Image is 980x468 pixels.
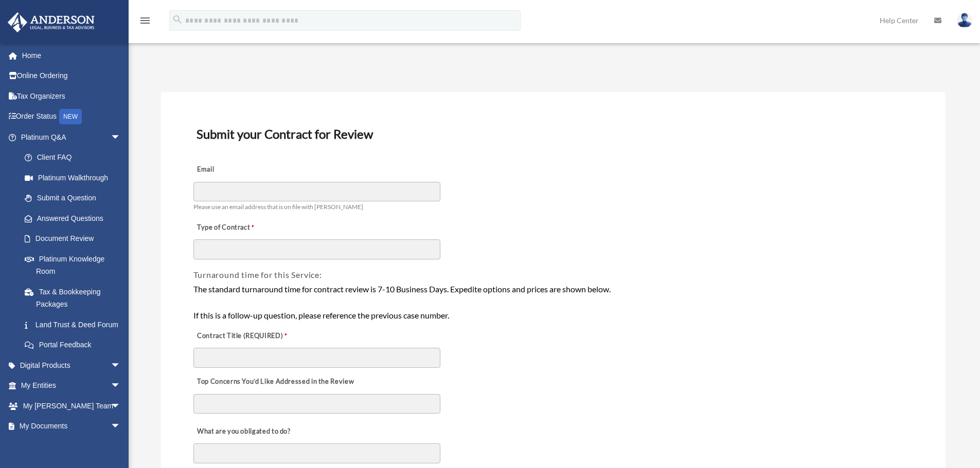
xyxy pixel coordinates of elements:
span: arrow_drop_down [111,376,131,397]
div: NEW [59,109,82,124]
label: Top Concerns You’d Like Addressed in the Review [193,375,357,389]
label: Email [193,163,296,177]
div: The standard turnaround time for contract review is 7-10 Business Days. Expedite options and pric... [193,283,913,322]
a: My [PERSON_NAME] Teamarrow_drop_down [7,396,136,416]
a: menu [139,18,151,27]
a: Platinum Walkthrough [14,167,136,188]
span: arrow_drop_down [111,355,131,376]
a: Submit a Question [14,188,136,209]
img: Anderson Advisors Platinum Portal [5,12,98,32]
i: search [172,14,183,25]
a: Portal Feedback [14,335,136,355]
label: Contract Title (REQUIRED) [193,329,296,343]
a: Tax & Bookkeeping Packages [14,282,136,314]
i: menu [139,14,151,27]
label: What are you obligated to do? [193,424,296,439]
span: arrow_drop_down [111,127,131,148]
a: Home [7,45,136,66]
h3: Submit your Contract for Review [192,123,914,145]
a: Answered Questions [14,208,136,229]
label: Type of Contract [193,220,296,235]
span: Turnaround time for this Service: [193,270,322,279]
img: User Pic [957,13,972,28]
a: Land Trust & Deed Forum [14,314,136,335]
a: Platinum Knowledge Room [14,249,136,282]
a: Online Ordering [7,66,136,86]
span: Please use an email address that is on file with [PERSON_NAME] [193,203,363,211]
a: Tax Organizers [7,86,136,106]
a: My Entitiesarrow_drop_down [7,376,136,396]
a: Client FAQ [14,147,136,168]
a: Platinum Q&Aarrow_drop_down [7,127,136,147]
a: Order StatusNEW [7,106,136,127]
a: Digital Productsarrow_drop_down [7,355,136,376]
span: arrow_drop_down [111,396,131,417]
a: Document Review [14,229,131,249]
span: arrow_drop_down [111,416,131,437]
a: My Documentsarrow_drop_down [7,416,136,437]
